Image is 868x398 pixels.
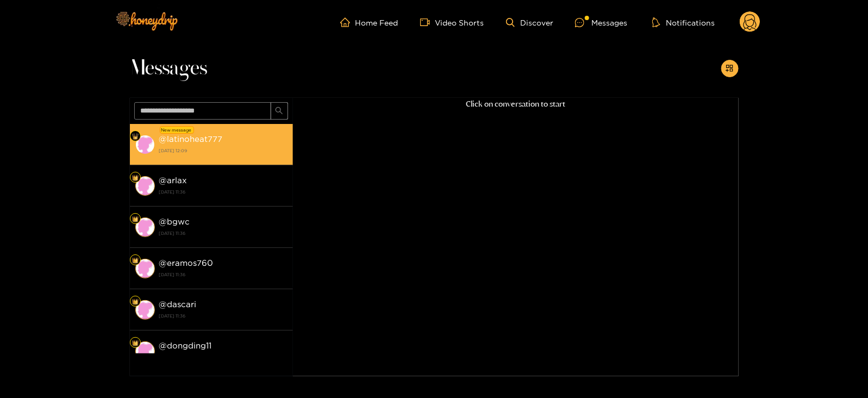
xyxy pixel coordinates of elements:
strong: @ dongding11 [159,341,212,350]
img: conversation [135,341,155,361]
div: New message [160,126,194,134]
strong: [DATE] 11:36 [159,228,288,238]
img: Fan Level [132,340,139,346]
a: Discover [506,18,553,27]
button: appstore-add [721,60,739,77]
button: search [271,102,288,120]
strong: @ arlax [159,176,188,185]
strong: [DATE] 11:36 [159,352,288,362]
strong: @ dascari [159,300,197,309]
img: Fan Level [132,175,139,181]
span: video-camera [420,17,435,27]
img: conversation [135,259,155,278]
a: Video Shorts [420,17,484,27]
button: Notifications [649,17,718,28]
strong: @ latinoheat777 [159,134,223,144]
strong: [DATE] 12:09 [159,146,288,156]
span: home [340,17,355,27]
a: Home Feed [340,17,398,27]
img: conversation [135,217,155,237]
p: Click on conversation to start [293,98,739,110]
img: conversation [135,135,155,154]
strong: @ bgwc [159,217,190,226]
span: appstore-add [726,64,734,73]
div: Messages [575,16,627,29]
span: Messages [130,55,208,82]
img: Fan Level [132,133,139,140]
img: Fan Level [132,298,139,305]
img: Fan Level [132,216,139,222]
img: conversation [135,176,155,196]
strong: [DATE] 11:36 [159,311,288,321]
span: search [275,107,283,116]
img: conversation [135,300,155,320]
strong: [DATE] 11:36 [159,187,288,197]
strong: [DATE] 11:36 [159,270,288,279]
img: Fan Level [132,257,139,264]
strong: @ eramos760 [159,258,214,268]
